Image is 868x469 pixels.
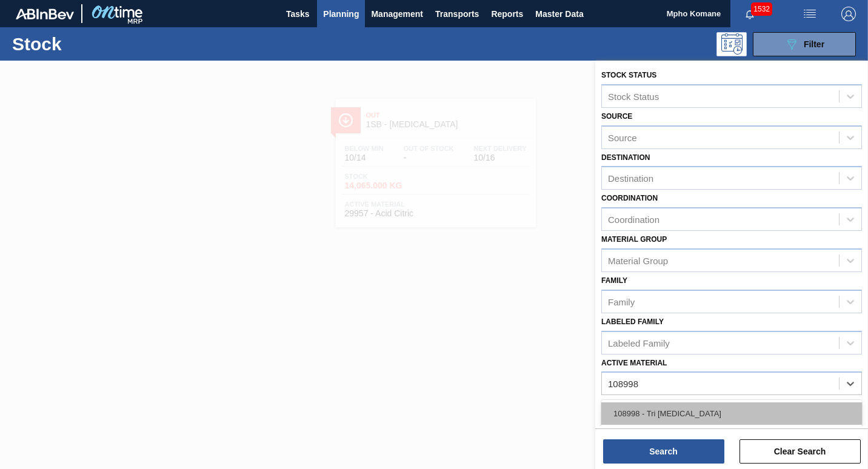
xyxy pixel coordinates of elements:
[601,276,627,285] label: Family
[601,359,667,367] label: Active Material
[716,32,747,56] div: Programming: no user selected
[751,2,772,16] span: 1532
[601,194,658,202] label: Coordination
[608,215,659,225] div: Coordination
[491,7,523,21] span: Reports
[608,91,659,101] div: Stock Status
[284,7,311,21] span: Tasks
[323,7,359,21] span: Planning
[16,8,74,19] img: TNhmsLtSVTkK8tSr43FrP2fwEKptu5GPRR3wAAAABJRU5ErkJggg==
[371,7,423,21] span: Management
[601,318,664,326] label: Labeled Family
[730,5,769,22] button: Notifications
[841,7,856,21] img: Logout
[435,7,479,21] span: Transports
[608,132,637,142] div: Source
[608,338,670,348] div: Labeled Family
[608,255,668,265] div: Material Group
[753,32,856,56] button: Filter
[804,39,824,49] span: Filter
[601,402,862,425] div: 108998 - Tri [MEDICAL_DATA]
[601,153,650,162] label: Destination
[608,296,635,307] div: Family
[803,7,817,21] img: userActions
[601,71,656,79] label: Stock Status
[535,7,583,21] span: Master Data
[12,37,184,51] h1: Stock
[601,235,667,244] label: Material Group
[608,173,653,184] div: Destination
[601,112,632,121] label: Source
